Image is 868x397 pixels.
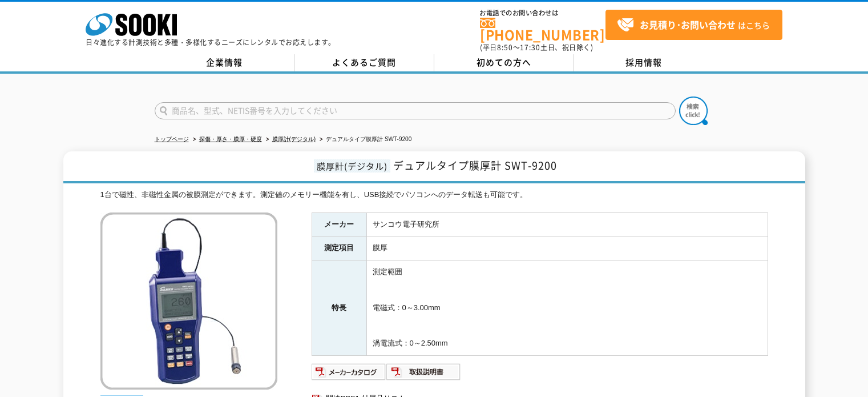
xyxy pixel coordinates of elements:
[312,260,366,356] th: 特長
[272,136,316,142] a: 膜厚計(デジタル)
[366,212,768,236] td: サンコウ電子研究所
[386,363,461,381] img: 取扱説明書
[480,18,605,41] a: [PHONE_NUMBER]
[155,54,294,71] a: 企業情報
[497,42,513,53] span: 8:50
[100,212,277,390] img: デュアルタイプ膜厚計 SWT-9200
[477,56,531,69] span: 初めての方へ
[100,189,768,201] div: 1台で磁性、非磁性金属の被膜測定ができます。測定値のメモリー機能を有し、USB接続でパソコンへのデータ転送も可能です。
[86,39,336,46] p: 日々進化する計測技術と多種・多様化するニーズにレンタルでお応えします。
[520,42,540,53] span: 17:30
[386,370,461,379] a: 取扱説明書
[366,260,768,356] td: 測定範囲 電磁式：0～3.00mm 渦電流式：0～2.50mm
[480,42,593,53] span: (平日 ～ 土日、祝日除く)
[317,134,411,146] li: デュアルタイプ膜厚計 SWT-9200
[199,136,262,142] a: 探傷・厚さ・膜厚・硬度
[393,158,557,173] span: デュアルタイプ膜厚計 SWT-9200
[679,97,708,125] img: btn_search.png
[605,10,782,40] a: お見積り･お問い合わせはこちら
[312,212,366,236] th: メーカー
[312,363,386,381] img: メーカーカタログ
[312,236,366,260] th: 測定項目
[294,54,434,71] a: よくあるご質問
[617,17,770,34] span: はこちら
[314,159,390,173] span: 膜厚計(デジタル)
[434,54,574,71] a: 初めての方へ
[640,18,736,31] strong: お見積り･お問い合わせ
[480,10,605,17] span: お電話でのお問い合わせは
[574,54,714,71] a: 採用情報
[155,136,189,142] a: トップページ
[312,370,386,379] a: メーカーカタログ
[366,236,768,260] td: 膜厚
[155,102,676,119] input: 商品名、型式、NETIS番号を入力してください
